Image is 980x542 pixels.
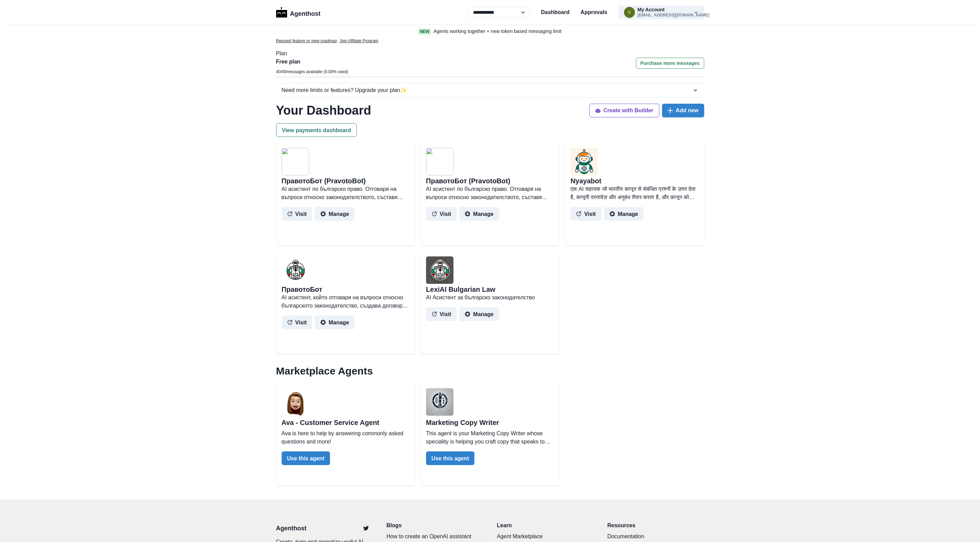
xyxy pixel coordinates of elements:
[276,58,348,66] p: Free plan
[276,69,348,75] p: 40 / 40 messages available ( 0.00 % used)
[426,451,474,465] button: Use this agent
[282,148,309,175] img: pravotobot-logo.png
[282,185,410,201] p: AI асистент по българско право. Отговаря на въпроси относно законодателството, съставя договори, ...
[276,123,357,137] button: View payments dashboard
[570,148,598,175] img: user%2F4075%2Fe5b26bfd-4cab-4aba-9a97-f0cd97f7a85a
[282,207,312,221] button: Visit
[282,429,410,446] p: Ava is here to help by answering commonly asked questions and more!
[426,293,554,302] p: AI Асистент за българско законодателство
[276,103,371,118] h1: Your Dashboard
[418,28,431,35] span: New
[282,256,309,284] img: user%2F4075%2F78d0c5fc-1ac1-4e57-bc07-c41f18773d0b
[426,185,554,201] p: AI асистент по българско право. Отговаря на въпроси относно законодателството, съставя договори, ...
[276,7,321,19] a: LogoAgenthost
[359,521,373,535] a: Twitter
[636,58,704,76] a: Purchase more messages
[589,104,659,117] button: Create with Builder
[426,177,510,185] h2: ПравотоБот (PravotoBot)
[426,418,554,427] h2: Marketing Copy Writer
[282,177,366,185] h2: ПравотоБот (PravotoBot)
[276,38,337,44] a: Request feature or view roadmap
[459,207,499,221] button: Manage
[607,532,704,541] a: Documentation
[580,8,607,16] a: Approvals
[426,285,495,293] h2: LexiAI Bulgarian Law
[276,7,287,18] img: Logo
[541,8,570,16] a: Dashboard
[276,524,307,533] a: Agenthost
[459,307,499,321] button: Manage
[570,177,601,185] h2: Nyayabot
[282,388,309,416] img: user%2F2%2Fb7ac5808-39ff-453c-8ce1-b371fabf5c1b
[426,256,453,284] img: user%2F4075%2F7c9126e2-f5d5-4e67-83ea-65e91a0f05e3
[426,148,453,175] img: pravotobot-logo.png
[618,5,704,19] button: vslavenv@gmail.comMy Account[EMAIL_ADDRESS][DOMAIN_NAME]
[282,293,410,310] p: AI асистент, който отговаря на въпроси относно българското законодателство, създава договори и до...
[426,388,453,416] img: user%2F2%2Fdef768d2-bb31-48e1-a725-94a4e8c437fd
[434,28,562,35] p: Agents working together + new token based messaging limit
[282,418,410,427] h2: Ava - Customer Service Agent
[570,185,698,201] p: एक AI सहायक जो भारतीय कानून से संबंधित प्रश्नों के उत्तर देता है, कानूनी दस्तावेज़ और अनुबंध तैया...
[662,104,704,117] button: Add new
[290,7,320,19] p: Agenthost
[570,207,601,221] button: Visit
[604,207,644,221] button: Manage
[282,285,322,293] h2: ПравотоБот
[340,38,378,44] a: Join Affiliate Program
[282,451,330,465] button: Use this agent
[426,207,457,221] button: Visit
[636,58,704,69] button: Purchase more messages
[276,49,704,58] p: Plan
[315,315,355,329] button: Manage
[282,86,692,94] div: Need more limits or features? Upgrade your plan ✨
[607,521,704,530] p: Resources
[276,365,704,377] h2: Marketplace Agents
[276,83,704,97] button: Need more limits or features? Upgrade your plan✨
[426,307,457,321] button: Visit
[497,521,594,530] p: Learn
[315,207,355,221] button: Manage
[404,28,576,35] a: NewAgents working together + new token based messaging limit
[387,521,483,530] a: Blogs
[497,532,594,541] a: Agent Marketplace
[426,429,554,446] p: This agent is your Marketing Copy Writer whose speciality is helping you craft copy that speaks t...
[282,315,312,329] button: Visit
